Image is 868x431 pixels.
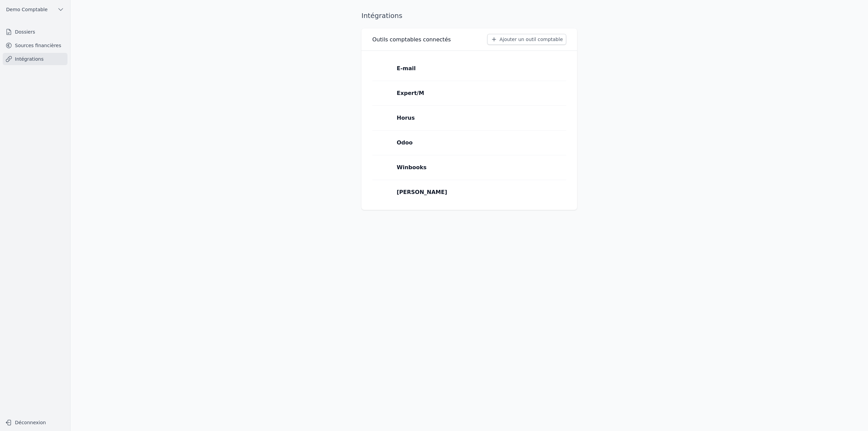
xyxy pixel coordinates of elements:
[361,11,402,20] h1: Intégrations
[3,417,67,428] button: Déconnexion
[3,4,67,15] button: Demo Comptable
[397,139,413,147] p: Odoo
[372,81,566,105] a: Expert/M
[397,188,447,196] p: [PERSON_NAME]
[6,6,47,13] span: Demo Comptable
[397,114,415,122] p: Horus
[372,56,566,81] a: E-mail
[397,163,427,172] p: Winbooks
[487,34,566,45] button: Ajouter un outil comptable
[372,131,566,155] a: Odoo
[372,180,566,204] a: [PERSON_NAME]
[3,39,67,52] a: Sources financières
[372,155,566,180] a: Winbooks
[3,26,67,38] a: Dossiers
[372,36,451,44] h3: Outils comptables connectés
[397,64,416,73] p: E-mail
[372,106,566,130] a: Horus
[397,89,424,97] p: Expert/M
[3,53,67,65] a: Intégrations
